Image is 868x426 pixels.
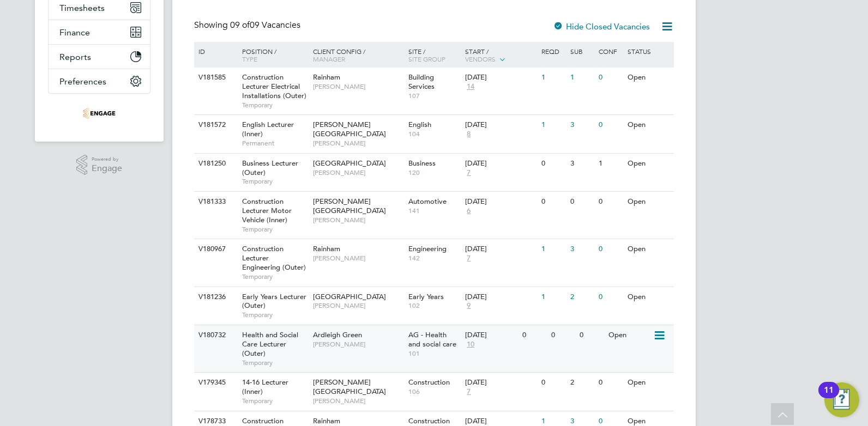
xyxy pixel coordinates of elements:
[625,192,672,212] div: Open
[310,42,406,68] div: Client Config /
[242,378,288,396] span: 14-16 Lecturer (Inner)
[824,390,834,404] div: 11
[539,154,567,174] div: 0
[824,382,859,417] button: Open Resource Center, 11 new notifications
[568,192,596,212] div: 0
[59,27,90,38] span: Finance
[465,73,536,82] div: [DATE]
[196,325,234,345] div: V180732
[83,105,116,122] img: omniapeople-logo-retina.png
[465,245,536,254] div: [DATE]
[465,120,536,130] div: [DATE]
[313,72,340,82] span: Rainham
[92,164,122,173] span: Engage
[568,373,596,393] div: 2
[242,101,308,109] span: Temporary
[596,192,624,212] div: 0
[548,325,577,345] div: 0
[313,54,345,63] span: Manager
[242,358,308,367] span: Temporary
[230,20,300,31] span: 09 Vacancies
[196,42,234,60] div: ID
[408,349,460,358] span: 101
[242,197,292,224] span: Construction Lecturer Motor Vehicle (Inner)
[406,42,463,68] div: Site /
[408,254,460,263] span: 142
[313,330,362,339] span: Ardleigh Green
[408,159,436,168] span: Business
[465,340,476,349] span: 10
[625,115,672,135] div: Open
[568,68,596,88] div: 1
[465,417,536,426] div: [DATE]
[59,52,91,62] span: Reports
[313,82,403,91] span: [PERSON_NAME]
[465,168,472,178] span: 7
[313,139,403,148] span: [PERSON_NAME]
[568,287,596,307] div: 2
[408,244,447,253] span: Engineering
[313,168,403,177] span: [PERSON_NAME]
[242,292,306,311] span: Early Years Lecturer (Outer)
[408,54,445,63] span: Site Group
[194,20,303,31] div: Showing
[242,244,306,272] span: Construction Lecturer Engineering (Outer)
[539,68,567,88] div: 1
[242,72,306,100] span: Construction Lecturer Electrical Installations (Outer)
[313,159,386,168] span: [GEOGRAPHIC_DATA]
[596,154,624,174] div: 1
[577,325,605,345] div: 0
[408,387,460,396] span: 106
[596,287,624,307] div: 0
[625,239,672,259] div: Open
[48,105,150,122] a: Go to home page
[539,239,567,259] div: 1
[242,177,308,186] span: Temporary
[242,54,257,63] span: Type
[568,115,596,135] div: 3
[465,387,472,397] span: 7
[196,373,234,393] div: V179345
[196,239,234,259] div: V180967
[242,225,308,234] span: Temporary
[408,206,460,215] span: 141
[313,292,386,301] span: [GEOGRAPHIC_DATA]
[465,378,536,387] div: [DATE]
[625,42,672,60] div: Status
[408,301,460,310] span: 102
[408,92,460,100] span: 107
[242,139,308,148] span: Permanent
[520,325,548,345] div: 0
[313,254,403,263] span: [PERSON_NAME]
[196,115,234,135] div: V181572
[408,130,460,138] span: 104
[408,416,450,425] span: Construction
[596,115,624,135] div: 0
[234,42,310,68] div: Position /
[408,120,431,129] span: English
[408,330,456,349] span: AG - Health and social care
[465,197,536,206] div: [DATE]
[465,54,496,63] span: Vendors
[539,373,567,393] div: 0
[465,206,472,216] span: 6
[313,197,386,215] span: [PERSON_NAME][GEOGRAPHIC_DATA]
[596,68,624,88] div: 0
[242,311,308,319] span: Temporary
[408,168,460,177] span: 120
[606,325,653,345] div: Open
[408,197,447,206] span: Automotive
[408,72,435,91] span: Building Services
[465,82,476,92] span: 14
[59,3,105,13] span: Timesheets
[242,397,308,405] span: Temporary
[465,159,536,168] div: [DATE]
[625,373,672,393] div: Open
[568,239,596,259] div: 3
[242,272,308,281] span: Temporary
[462,42,539,69] div: Start /
[242,330,298,358] span: Health and Social Care Lecturer (Outer)
[465,331,517,340] div: [DATE]
[230,20,250,31] span: 09 of
[465,301,472,311] span: 9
